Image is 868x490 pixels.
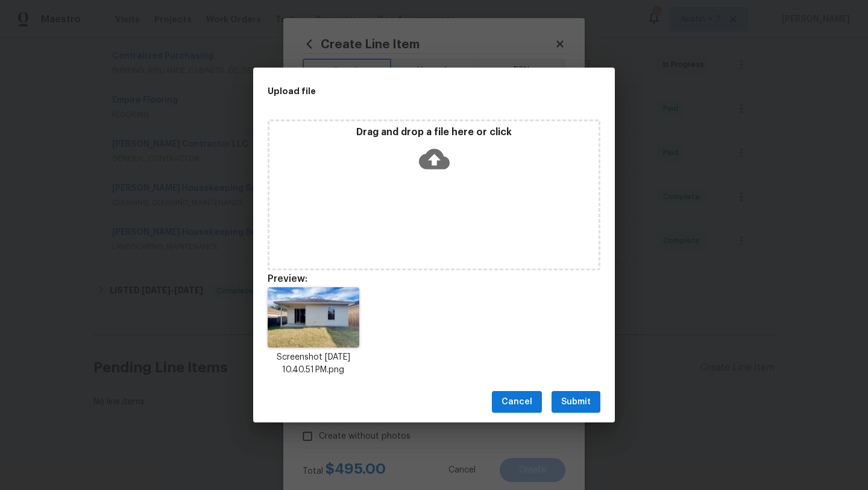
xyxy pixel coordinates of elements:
span: Submit [561,395,591,410]
button: Submit [552,391,600,413]
img: UpArMdmqCbRsb+wex3Ukink9yVwAAAABJRU5ErkJggg== [268,287,359,348]
p: Drag and drop a file here or click [269,126,599,139]
span: Cancel [502,395,532,410]
h2: Upload file [268,84,546,98]
button: Cancel [492,391,542,413]
p: Screenshot [DATE] 10.40.51 PM.png [268,351,359,377]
